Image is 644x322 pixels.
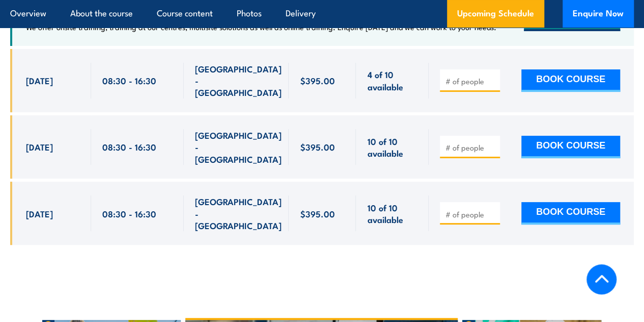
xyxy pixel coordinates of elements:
span: $395.00 [300,141,334,153]
span: 08:30 - 16:30 [102,75,156,86]
button: BOOK COURSE [521,202,620,225]
span: [DATE] [26,208,53,219]
span: 10 of 10 available [367,202,417,226]
button: BOOK COURSE [521,136,620,158]
button: BOOK COURSE [521,69,620,92]
input: # of people [445,76,496,86]
input: # of people [445,142,496,153]
span: [DATE] [26,75,53,86]
span: 10 of 10 available [367,135,417,159]
span: $395.00 [300,75,334,86]
span: [DATE] [26,141,53,153]
span: $395.00 [300,208,334,219]
span: 08:30 - 16:30 [102,141,156,153]
span: 4 of 10 available [367,68,417,92]
span: [GEOGRAPHIC_DATA] - [GEOGRAPHIC_DATA] [195,195,282,231]
span: [GEOGRAPHIC_DATA] - [GEOGRAPHIC_DATA] [195,63,282,98]
span: [GEOGRAPHIC_DATA] - [GEOGRAPHIC_DATA] [195,129,282,165]
input: # of people [445,209,496,219]
span: 08:30 - 16:30 [102,208,156,219]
